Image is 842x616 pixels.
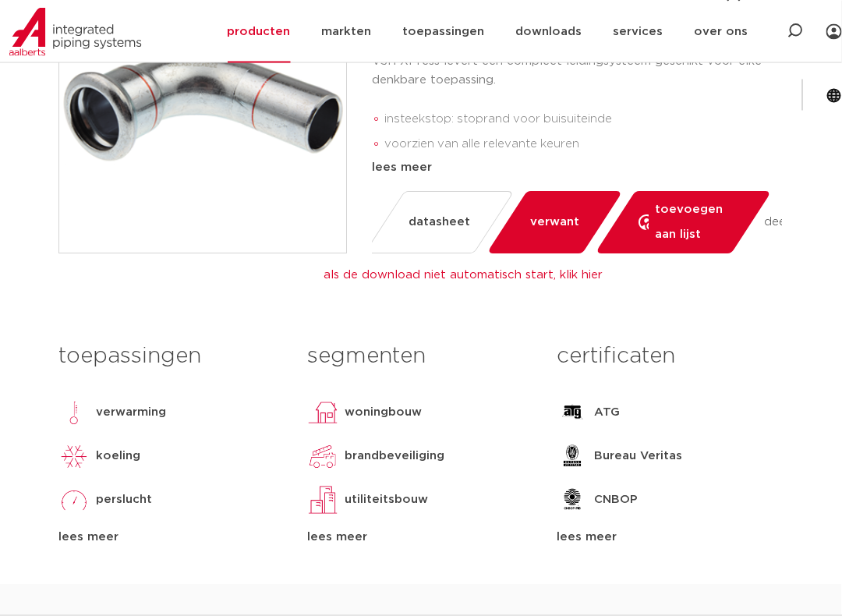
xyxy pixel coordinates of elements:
img: koeling [59,441,90,473]
span: deel: [765,214,791,232]
p: Bureau Veritas [595,448,683,466]
li: voorzien van alle relevante keuren [385,133,783,158]
img: Bureau Veritas [557,441,589,473]
h3: certificaten [557,342,783,373]
img: brandbeveiliging [308,441,339,473]
img: CNBOP [557,485,589,516]
img: utiliteitsbouw [308,485,339,516]
span: datasheet [409,211,471,235]
p: woningbouw [345,404,423,423]
h3: segmenten [308,342,533,373]
img: woningbouw [308,398,339,429]
div: lees meer [557,529,783,547]
p: ATG [595,404,621,423]
h3: toepassingen [59,342,285,373]
a: verwant [487,192,624,254]
p: CNBOP [595,491,639,510]
p: utiliteitsbouw [345,491,429,510]
a: datasheet [365,192,515,254]
div: lees meer [373,159,783,178]
p: brandbeveiliging [345,448,445,466]
img: perslucht [59,485,90,516]
span: toevoegen aan lijst [656,198,729,248]
span: verwant [531,211,580,235]
img: ATG [557,398,589,429]
a: als de download niet automatisch start, klik hier [324,270,603,281]
p: verwarming [97,404,167,423]
p: koeling [97,448,141,466]
p: perslucht [97,491,153,510]
div: lees meer [59,529,285,547]
div: lees meer [308,529,533,547]
img: verwarming [59,398,90,429]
